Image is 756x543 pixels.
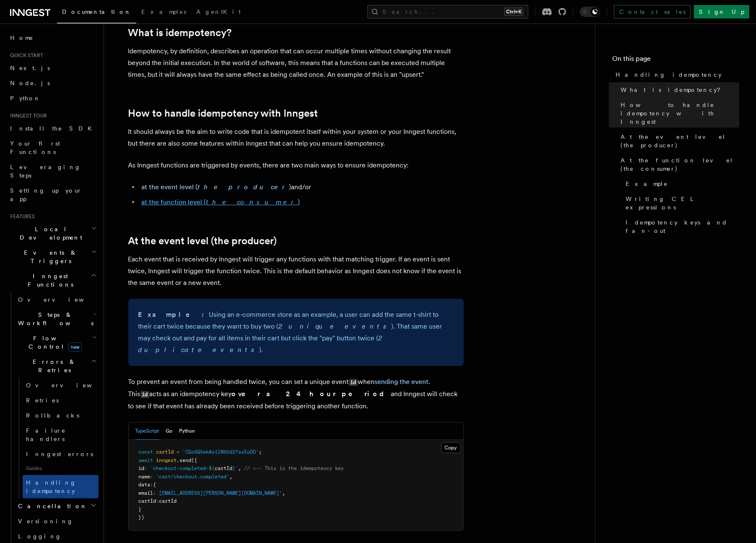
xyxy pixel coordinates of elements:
[128,235,277,247] a: At the event level (the producer)
[139,490,153,496] span: email
[7,245,99,269] button: Events & Triggers
[7,248,91,265] span: Events & Triggers
[621,156,739,173] span: At the function level (the consumer)
[159,498,177,504] span: cartId
[15,307,99,331] button: Steps & Workflows
[139,449,153,455] span: const
[139,474,151,480] span: name
[18,518,73,525] span: Versioning
[15,331,99,354] button: Flow Controlnew
[7,183,99,206] a: Setting up your app
[616,70,722,79] span: Handling idempotency
[7,136,99,159] a: Your first Functions
[142,198,300,206] a: at the function level (the consumer)
[192,457,197,463] span: ({
[15,334,92,351] span: Flow Control
[156,449,174,455] span: cartId
[15,311,94,327] span: Steps & Workflows
[26,397,59,404] span: Retries
[7,30,99,45] a: Home
[626,218,739,235] span: Idempotency keys and fan-out
[26,427,66,442] span: Failure handlers
[156,498,159,504] span: :
[7,121,99,136] a: Install the SDK
[138,311,209,318] strong: Example:
[15,292,99,307] a: Overview
[23,446,99,462] a: Inngest errors
[177,457,192,463] span: .send
[18,296,104,303] span: Overview
[279,322,392,330] em: 2 unique events
[15,358,91,374] span: Errors & Retries
[7,272,91,289] span: Inngest Functions
[26,412,79,419] span: Rollbacks
[128,107,318,119] a: How to handle idempotency with Inngest
[10,34,34,42] span: Home
[7,52,43,59] span: Quick start
[209,465,215,471] span: ${
[26,382,112,389] span: Overview
[153,490,156,496] span: :
[617,153,739,176] a: At the function level (the consumer)
[694,5,749,18] a: Sign Up
[23,423,99,446] a: Failure handlers
[142,183,291,191] a: at the event level (the producer)
[156,457,177,463] span: inngest
[621,101,739,126] span: How to handle idempotency with Inngest
[196,8,241,15] span: AgentKit
[26,451,93,457] span: Inngest errors
[139,498,156,504] span: cartId
[215,465,233,471] span: cartId
[139,181,464,193] li: and/or
[10,140,60,155] span: Your first Functions
[349,379,358,386] code: id
[622,176,739,191] a: Example
[10,95,41,102] span: Python
[128,27,232,39] a: What is idempotency?
[10,65,50,71] span: Next.js
[151,474,153,480] span: :
[15,502,87,510] span: Cancellation
[621,86,726,94] span: What is idempotency?
[179,423,195,440] button: Python
[283,490,286,496] span: ,
[128,159,464,171] p: As Inngest functions are triggered by events, there are two main ways to ensure idempotency:
[140,391,149,398] code: id
[62,8,131,15] span: Documentation
[441,442,461,453] button: Copy
[135,423,159,440] button: TypeScript
[10,164,81,179] span: Leveraging Steps
[145,465,148,471] span: :
[23,378,99,393] a: Overview
[259,449,262,455] span: ;
[15,354,99,378] button: Errors & Retries
[626,195,739,211] span: Writing CEL expressions
[239,465,242,471] span: ,
[177,449,180,455] span: =
[136,3,191,23] a: Examples
[23,475,99,499] a: Handling idempotency
[7,225,91,242] span: Local Development
[236,465,239,471] span: `
[159,490,283,496] span: [EMAIL_ADDRESS][PERSON_NAME][DOMAIN_NAME]'
[7,269,99,292] button: Inngest Functions
[617,82,739,97] a: What is idempotency?
[621,133,739,149] span: At the event level (the producer)
[622,191,739,215] a: Writing CEL expressions
[141,8,186,15] span: Examples
[612,54,739,67] h4: On this page
[7,213,35,220] span: Features
[15,499,99,514] button: Cancellation
[617,97,739,129] a: How to handle idempotency with Inngest
[68,342,82,352] span: new
[580,7,600,17] button: Toggle dark mode
[139,465,145,471] span: id
[23,393,99,408] a: Retries
[622,215,739,238] a: Idempotency keys and fan-out
[18,533,62,540] span: Logging
[138,334,382,354] em: 2 duplicate events
[617,129,739,153] a: At the event level (the producer)
[128,376,464,412] p: To prevent an event from being handled twice, you can set a unique event when . This acts as an i...
[206,198,298,206] em: the consumer
[15,514,99,529] a: Versioning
